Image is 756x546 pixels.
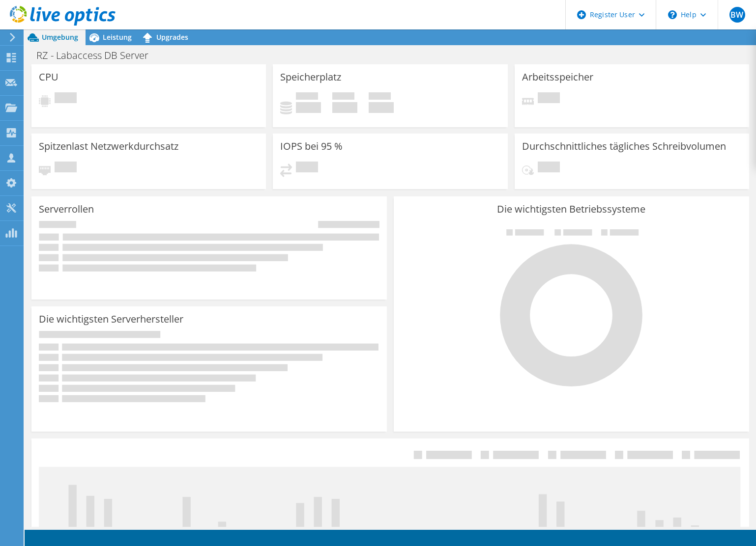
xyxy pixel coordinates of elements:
h3: Spitzenlast Netzwerkdurchsatz [39,141,178,152]
h3: Arbeitsspeicher [522,72,593,82]
span: Ausstehend [538,92,560,106]
h3: Speicherplatz [280,72,341,82]
span: Ausstehend [55,92,77,106]
h3: CPU [39,72,58,82]
h3: Durchschnittliches tägliches Schreibvolumen [522,141,726,152]
h4: 0 GiB [296,102,321,113]
span: Upgrades [156,32,188,42]
span: Ausstehend [55,162,77,175]
span: Umgebung [42,32,78,42]
h4: 0 GiB [369,102,394,113]
span: Insgesamt [369,92,391,102]
span: Belegt [296,92,318,102]
h1: RZ - Labaccess DB Server [32,50,164,61]
svg: \n [668,10,677,19]
span: BW [729,7,745,23]
span: Ausstehend [538,162,560,175]
h3: Die wichtigsten Serverhersteller [39,314,183,325]
span: Leistung [103,32,132,42]
h4: 0 GiB [332,102,357,113]
h3: Die wichtigsten Betriebssysteme [401,204,742,215]
h3: Serverrollen [39,204,94,215]
span: Verfügbar [332,92,354,102]
h3: IOPS bei 95 % [280,141,343,152]
span: Ausstehend [296,162,318,175]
